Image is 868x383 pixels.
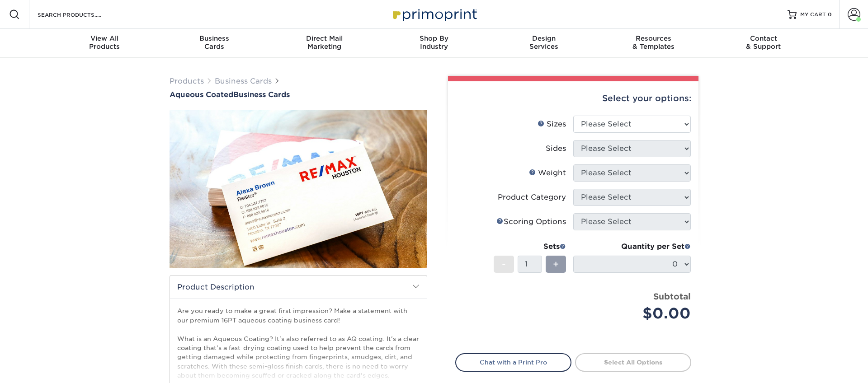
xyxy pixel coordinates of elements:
span: Shop By [379,34,489,42]
div: & Support [708,34,818,51]
a: Chat with a Print Pro [455,353,571,371]
div: Weight [529,168,566,178]
span: Business [160,34,269,42]
div: Sizes [538,119,566,130]
div: Sets [494,241,566,252]
h2: Product Description [170,276,427,299]
div: $0.00 [580,303,691,324]
span: Aqueous Coated [170,90,233,99]
img: Aqueous Coated 01 [170,60,427,318]
strong: Subtotal [653,291,691,301]
div: Sides [546,143,566,154]
div: Scoring Options [496,216,566,227]
span: Direct Mail [269,34,379,42]
span: 0 [828,11,832,18]
a: Select All Options [575,353,691,371]
a: Direct MailMarketing [269,29,379,58]
span: Design [489,34,599,42]
a: BusinessCards [160,29,269,58]
a: DesignServices [489,29,599,58]
a: View AllProducts [50,29,160,58]
div: Industry [379,34,489,51]
div: Product Category [498,192,566,203]
a: Contact& Support [708,29,818,58]
div: Marketing [269,34,379,51]
a: Business Cards [215,77,272,85]
input: SEARCH PRODUCTS..... [37,9,125,20]
span: Resources [599,34,708,42]
span: - [502,257,506,271]
a: Resources& Templates [599,29,708,58]
span: View All [50,34,160,42]
a: Products [170,77,204,85]
span: + [553,257,559,271]
div: Services [489,34,599,51]
div: Products [50,34,160,51]
div: Quantity per Set [573,241,691,252]
a: Aqueous CoatedBusiness Cards [170,90,427,99]
div: Cards [160,34,269,51]
span: MY CART [800,11,826,19]
h1: Business Cards [170,90,427,99]
img: Primoprint [389,5,479,24]
a: Shop ByIndustry [379,29,489,58]
div: Select your options: [455,81,691,116]
div: & Templates [599,34,708,51]
span: Contact [708,34,818,42]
